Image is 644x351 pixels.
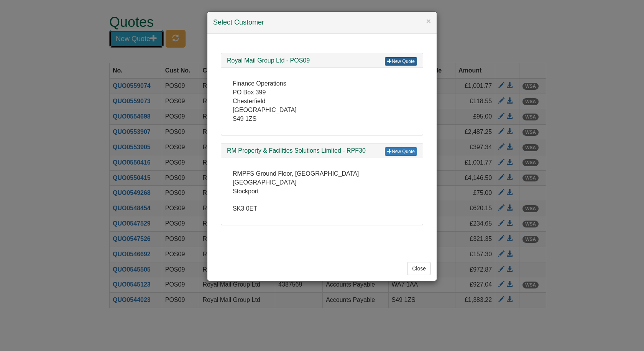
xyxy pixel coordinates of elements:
button: Close [407,262,431,275]
span: [GEOGRAPHIC_DATA] [233,107,297,113]
span: [GEOGRAPHIC_DATA] [233,179,297,186]
span: RMPFS Ground Floor, [GEOGRAPHIC_DATA] [233,170,359,177]
h3: RM Property & Facilities Solutions Limited - RPF30 [227,147,417,154]
button: × [426,17,431,25]
span: Stockport [233,188,259,194]
span: SK3 0ET [233,205,257,212]
span: Chesterfield [233,98,265,104]
a: New Quote [385,57,417,66]
span: S49 1ZS [233,115,256,122]
span: PO Box 399 [233,89,266,96]
h3: Royal Mail Group Ltd - POS09 [227,57,417,64]
span: Finance Operations [233,80,286,87]
a: New Quote [385,147,417,156]
h4: Select Customer [213,18,431,28]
